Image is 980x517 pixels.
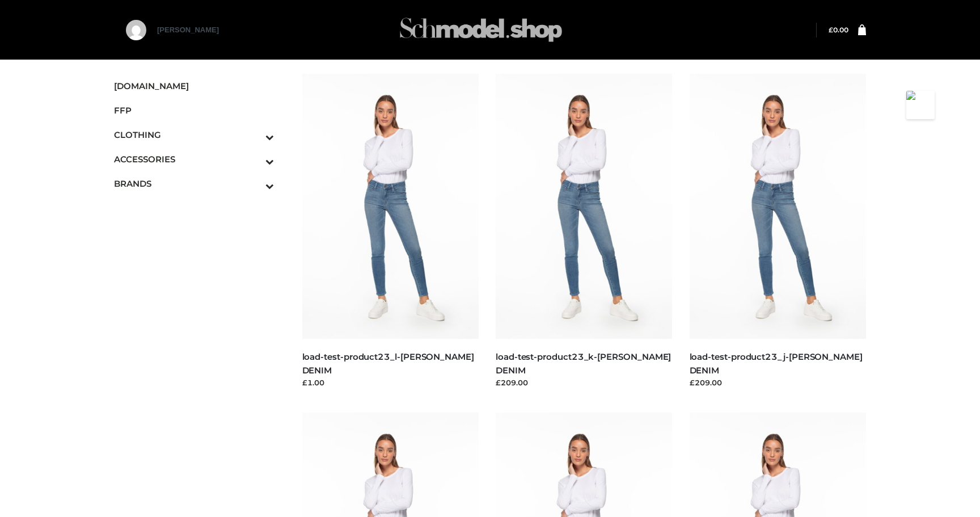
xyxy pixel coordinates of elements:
[114,104,274,117] span: FFP
[114,79,274,93] span: [DOMAIN_NAME]
[114,128,274,141] span: CLOTHING
[302,74,479,339] img: load-test-product23_l-PARKER SMITH DENIM
[690,377,867,388] div: £209.00
[114,177,274,190] span: BRANDS
[234,123,274,147] button: Toggle Submenu
[829,26,848,34] bdi: 0.00
[114,98,274,123] a: FFP
[396,7,566,52] img: Schmodel Admin 964
[496,74,673,339] img: load-test-product23_k-PARKER SMITH DENIM
[302,377,479,388] div: £1.00
[114,171,274,196] a: BRANDSToggle Submenu
[114,74,274,98] a: [DOMAIN_NAME]
[114,153,274,166] span: ACCESSORIES
[157,26,219,54] a: [PERSON_NAME]
[496,377,673,388] div: £209.00
[114,147,274,171] a: ACCESSORIESToggle Submenu
[496,351,671,375] a: load-test-product23_k-[PERSON_NAME] DENIM
[829,26,848,34] a: £0.00
[234,147,274,171] button: Toggle Submenu
[690,351,863,375] a: load-test-product23_j-[PERSON_NAME] DENIM
[829,26,833,34] span: £
[302,351,474,375] a: load-test-product23_l-[PERSON_NAME] DENIM
[690,74,867,339] img: load-test-product23_j-PARKER SMITH DENIM
[114,123,274,147] a: CLOTHINGToggle Submenu
[234,171,274,196] button: Toggle Submenu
